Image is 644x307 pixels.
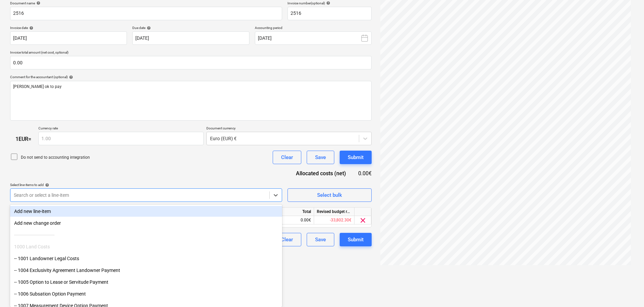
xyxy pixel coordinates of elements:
[10,288,282,299] div: -- 1006 Subsation Option Payment
[274,208,314,216] div: Total
[10,229,282,240] div: ------------------------------
[274,216,314,224] div: 0.00€
[10,241,282,252] div: 1000 Land Costs
[44,183,49,187] span: help
[348,153,364,162] div: Submit
[340,233,372,246] button: Submit
[13,84,62,89] span: [PERSON_NAME] ok to pay
[281,235,293,244] div: Clear
[315,153,326,162] div: Save
[348,235,364,244] div: Submit
[28,26,33,30] span: help
[10,253,282,264] div: -- 1001 Landowner Legal Costs
[206,126,372,132] p: Document currency
[287,1,372,5] div: Invoice number (optional)
[359,216,367,224] span: clear
[10,31,127,45] input: Invoice date not specified
[10,206,282,217] div: Add new line-item
[273,151,301,164] button: Clear
[10,136,38,142] div: 1 EUR =
[287,7,372,20] input: Invoice number
[132,31,249,45] input: Due date not specified
[10,56,372,69] input: Invoice total amount (net cost, optional)
[287,188,372,202] button: Select bulk
[255,31,372,45] button: [DATE]
[255,26,372,31] p: Accounting period
[315,235,326,244] div: Save
[10,1,282,5] div: Document name
[68,75,73,79] span: help
[610,275,644,307] iframe: Chat Widget
[10,75,372,79] div: Comment for the accountant (optional)
[10,183,282,187] div: Select line-items to add
[10,26,127,30] div: Invoice date
[10,277,282,287] div: -- 1005 Option to Lease or Servitude Payment
[10,218,282,228] div: Add new change order
[281,153,293,162] div: Clear
[314,208,354,216] div: Revised budget remaining
[314,216,354,224] div: -33,802.30€
[35,1,40,5] span: help
[284,170,357,177] div: Allocated costs (net)
[10,265,282,276] div: -- 1004 Exclusivity Agreement Landowner Payment
[21,155,90,160] p: Do not send to accounting integration
[357,170,372,177] div: 0.00€
[340,151,372,164] button: Submit
[10,7,282,20] input: Document name
[132,26,249,30] div: Due date
[325,1,330,5] span: help
[307,151,334,164] button: Save
[145,26,151,30] span: help
[317,191,342,199] div: Select bulk
[273,233,301,246] button: Clear
[38,126,204,132] p: Currency rate
[307,233,334,246] button: Save
[10,50,372,56] p: Invoice total amount (net cost, optional)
